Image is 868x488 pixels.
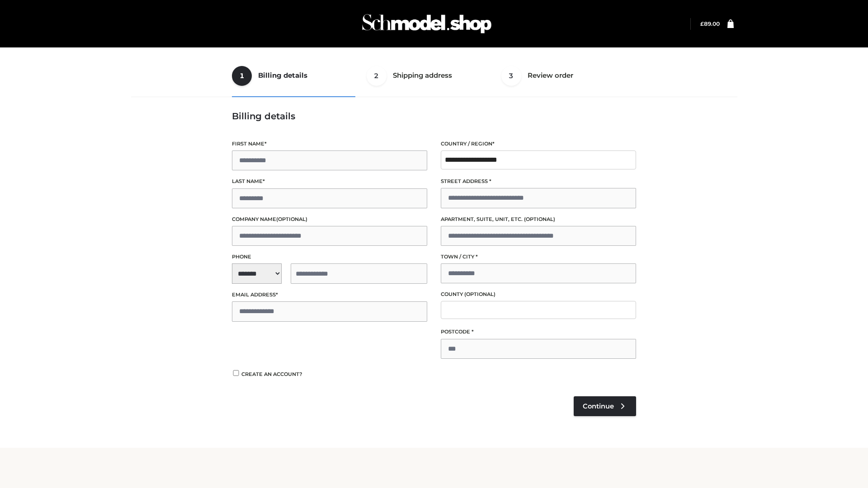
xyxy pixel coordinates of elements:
[359,6,495,42] img: Schmodel Admin 964
[441,140,636,148] label: Country / Region
[524,216,555,222] span: (optional)
[583,402,614,410] span: Continue
[241,371,302,377] span: Create an account?
[441,290,636,299] label: County
[464,291,495,297] span: (optional)
[441,177,636,186] label: Street address
[700,20,704,27] span: £
[232,140,427,148] label: First name
[232,215,427,224] label: Company name
[441,328,636,336] label: Postcode
[232,177,427,186] label: Last name
[441,215,636,224] label: Apartment, suite, unit, etc.
[276,216,307,222] span: (optional)
[574,396,636,416] a: Continue
[232,370,240,376] input: Create an account?
[700,20,720,27] a: £89.00
[232,253,427,261] label: Phone
[232,111,636,122] h3: Billing details
[700,20,720,27] bdi: 89.00
[232,291,427,299] label: Email address
[441,253,636,261] label: Town / City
